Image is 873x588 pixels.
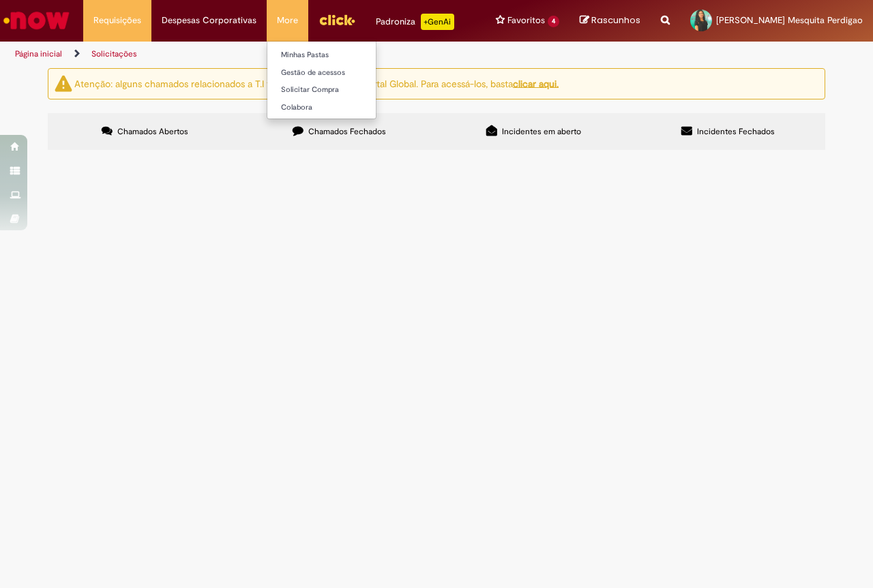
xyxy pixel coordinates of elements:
span: [PERSON_NAME] Mesquita Perdigao [716,14,863,26]
ul: More [267,41,376,119]
span: Incidentes em aberto [502,126,581,137]
a: Solicitações [91,48,137,59]
a: Rascunhos [580,14,640,27]
a: Minhas Pastas [267,48,417,63]
a: Colabora [267,100,417,115]
img: ServiceNow [1,7,72,34]
span: Rascunhos [591,14,640,27]
span: Despesas Corporativas [162,14,256,27]
ng-bind-html: Atenção: alguns chamados relacionados a T.I foram migrados para o Portal Global. Para acessá-los,... [74,77,559,89]
img: click_logo_yellow_360x200.png [319,10,355,30]
span: Chamados Abertos [117,126,188,137]
span: 4 [548,16,559,27]
span: Incidentes Fechados [697,126,775,137]
div: Padroniza [376,14,454,30]
ul: Trilhas de página [10,42,572,67]
a: Solicitar Compra [267,82,417,97]
a: Gestão de acessos [267,65,417,80]
a: clicar aqui. [513,77,559,89]
span: Requisições [93,14,141,27]
span: Favoritos [507,14,545,27]
a: Página inicial [15,48,62,59]
span: More [277,14,298,27]
span: Chamados Fechados [308,126,386,137]
p: +GenAi [421,14,454,30]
